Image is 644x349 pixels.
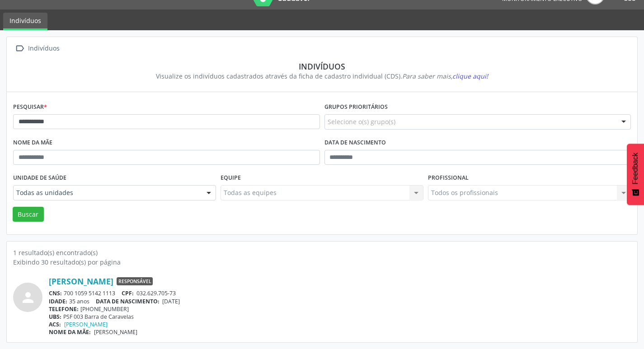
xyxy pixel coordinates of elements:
[26,42,61,55] div: Indivíduos
[13,207,44,222] button: Buscar
[328,117,395,126] span: Selecione o(s) grupo(s)
[221,171,241,185] label: Equipe
[13,42,26,55] i: 
[627,144,644,205] button: Feedback - Mostrar pesquisa
[64,321,108,328] a: [PERSON_NAME]
[49,289,62,297] span: CNS:
[49,298,67,305] span: IDADE:
[162,298,180,305] span: [DATE]
[402,72,488,80] i: Para saber mais,
[13,257,631,267] div: Exibindo 30 resultado(s) por página
[19,71,625,81] div: Visualize os indivíduos cadastrados através da ficha de cadastro individual (CDS).
[94,328,137,336] span: [PERSON_NAME]
[13,42,61,55] a:  Indivíduos
[49,328,91,336] span: NOME DA MÃE:
[13,248,631,257] div: 1 resultado(s) encontrado(s)
[122,289,134,297] span: CPF:
[631,153,639,184] span: Feedback
[16,188,197,197] span: Todas as unidades
[49,313,61,321] span: UBS:
[49,321,61,328] span: ACS:
[20,289,36,306] i: person
[13,171,66,185] label: Unidade de saúde
[96,298,160,305] span: DATA DE NASCIMENTO:
[117,277,153,285] span: Responsável
[324,100,388,114] label: Grupos prioritários
[324,136,386,150] label: Data de nascimento
[49,305,631,313] div: [PHONE_NUMBER]
[49,313,631,321] div: PSF 003 Barra de Caravelas
[49,298,631,305] div: 35 anos
[452,72,488,80] span: clique aqui!
[49,305,79,313] span: TELEFONE:
[49,276,113,286] a: [PERSON_NAME]
[19,61,625,71] div: Indivíduos
[136,289,176,297] span: 032.629.705-73
[13,100,47,114] label: Pesquisar
[49,289,631,297] div: 700 1059 5142 1113
[428,171,469,185] label: Profissional
[13,136,52,150] label: Nome da mãe
[3,13,47,30] a: Indivíduos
